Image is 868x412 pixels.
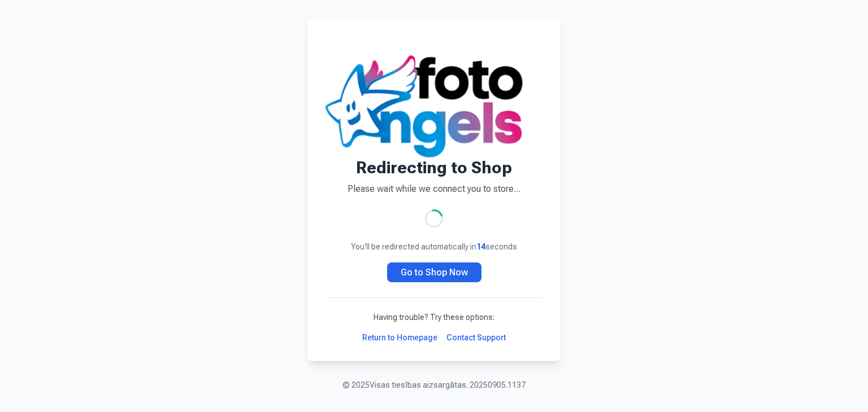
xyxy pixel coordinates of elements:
a: Return to Homepage [362,332,437,343]
span: 14 [476,242,485,251]
a: Go to Shop Now [387,262,481,282]
p: You'll be redirected automatically in seconds [325,241,542,252]
p: Please wait while we connect you to store... [325,182,542,196]
p: Having trouble? Try these options: [325,312,542,323]
a: Contact Support [446,332,506,343]
p: © 2025 Visas tiesības aizsargātas. 20250905.1137 [342,379,526,391]
h1: Redirecting to Shop [325,157,542,178]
